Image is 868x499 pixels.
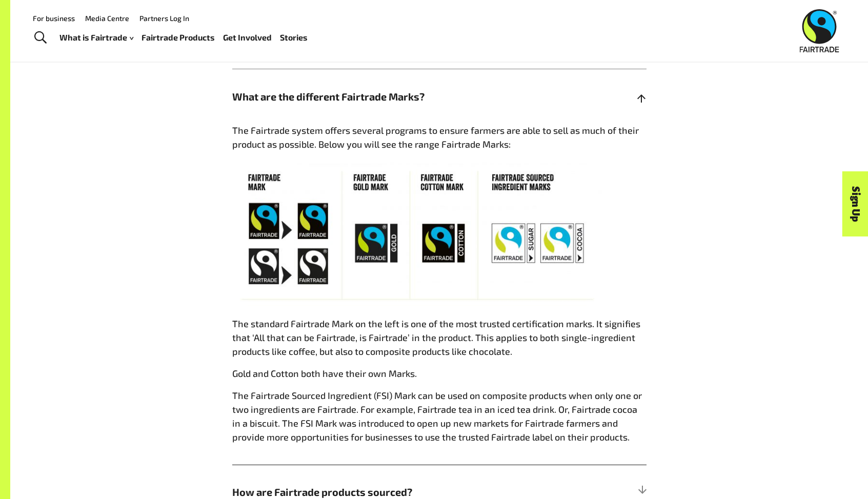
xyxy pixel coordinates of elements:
a: For business [33,14,75,23]
a: Media Centre [85,14,129,23]
span: The Fairtrade system offers several programs to ensure farmers are able to sell as much of their ... [232,125,639,150]
img: Fairtrade Marks [232,159,602,309]
img: Fairtrade Australia New Zealand logo [800,9,839,52]
a: What is Fairtrade [59,30,133,45]
a: Get Involved [223,30,272,45]
a: Toggle Search [28,25,53,51]
span: The standard Fairtrade Mark on the left is one of the most trusted certification marks. It signif... [232,318,640,357]
a: Stories [280,30,308,45]
a: Fairtrade Products [142,30,215,45]
a: Partners Log In [139,14,189,23]
span: The Fairtrade Sourced Ingredient (FSI) Mark can be used on composite products when only one or tw... [232,390,642,443]
span: What are the different Fairtrade Marks? [232,89,543,104]
span: Gold and Cotton both have their own Marks. [232,368,417,379]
